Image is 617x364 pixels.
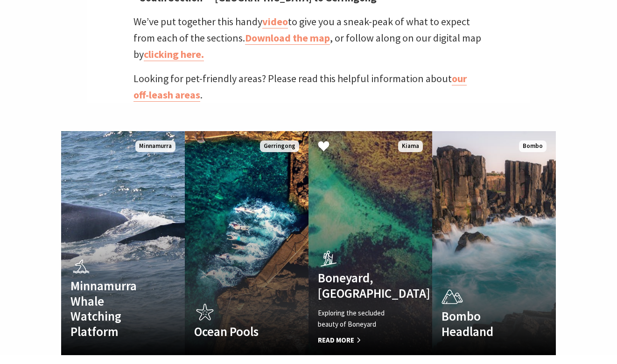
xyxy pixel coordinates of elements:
p: We’ve put together this handy to give you a sneak-peak of what to expect from each of the section... [133,14,484,63]
a: Minnamurra Whale Watching Platform Minnamurra [61,131,185,355]
h4: Minnamurra Whale Watching Platform [70,278,157,339]
button: Click to Favourite Boneyard, Kiama [308,131,339,163]
a: our off-leash areas [133,72,467,102]
a: clicking here. [144,48,204,61]
span: Bombo [519,140,547,152]
span: Gerringong [260,140,299,152]
a: Download the map [245,31,330,45]
a: Bombo Headland Bombo [432,131,556,355]
a: Boneyard, [GEOGRAPHIC_DATA] Exploring the secluded beauty of Boneyard Read More Kiama [308,131,432,355]
h4: Boneyard, [GEOGRAPHIC_DATA] [318,270,404,301]
p: Exploring the secluded beauty of Boneyard [318,308,404,330]
h4: Bombo Headland [442,308,528,339]
span: Kiama [398,140,423,152]
span: Read More [318,335,404,346]
a: Ocean Pools Gerringong [185,131,308,355]
span: Minnamurra [135,140,175,152]
a: video [262,15,288,28]
p: Looking for pet-friendly areas? Please read this helpful information about . [133,70,484,103]
h4: Ocean Pools [194,324,280,339]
